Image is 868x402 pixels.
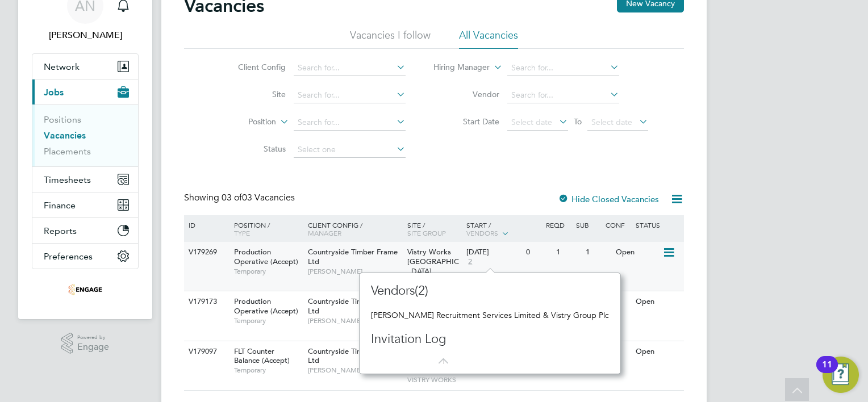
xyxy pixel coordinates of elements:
div: V179269 [186,242,226,263]
span: Engage [77,342,109,352]
input: Search for... [507,60,619,76]
div: Jobs [32,104,138,166]
div: Position / [226,215,305,242]
input: Search for... [507,87,619,103]
div: Open [613,242,662,263]
img: acceptrec-logo-retina.png [68,280,102,299]
span: Network [44,61,80,72]
span: Preferences [44,251,93,262]
span: Manager [308,228,341,237]
span: 2 [466,257,474,267]
span: Jobs [44,87,64,98]
div: 1 [553,242,583,263]
div: Open [633,291,682,312]
label: Client Config [220,62,286,72]
span: Site Group [407,228,446,237]
span: Vistry Works [GEOGRAPHIC_DATA] [407,247,459,276]
span: Select date [591,117,632,127]
label: Site [220,89,286,99]
span: Production Operative (Accept) [234,247,298,266]
div: 1 [583,242,612,263]
label: Start Date [434,116,499,127]
a: Powered byEngage [61,333,110,354]
button: Open Resource Center, 11 new notifications [823,357,859,393]
div: Reqd [543,215,573,235]
span: Countryside Timber Frame Ltd [308,247,398,266]
label: Position [211,116,276,128]
div: Status [633,215,682,235]
div: 0 [523,242,553,263]
div: Sub [573,215,603,235]
h3: Vendors(2) [371,283,570,299]
div: V179173 [186,291,226,312]
div: Showing [184,192,297,204]
button: Finance [32,192,138,217]
span: Vendors [466,228,498,237]
span: Production Operative (Accept) [234,296,298,316]
a: Positions [44,114,81,125]
span: Reports [44,225,77,236]
a: Placements [44,146,91,157]
button: Jobs [32,79,138,104]
span: Countryside Timber Frame Ltd [308,296,398,316]
label: Hiring Manager [424,62,490,73]
button: Preferences [32,244,138,269]
button: Network [32,54,138,79]
span: Arron Neal [32,28,139,42]
div: [DATE] [466,248,520,257]
span: 03 Vacancies [222,192,295,203]
span: Finance [44,200,76,211]
label: Vendor [434,89,499,99]
span: Type [234,228,250,237]
div: ID [186,215,226,235]
div: Client Config / [305,215,404,242]
span: Temporary [234,366,302,375]
span: To [570,114,585,129]
button: Reports [32,218,138,243]
input: Search for... [294,87,406,103]
div: Site / [404,215,464,242]
div: [PERSON_NAME] Recruitment Services Limited & Vistry Group Plc [371,310,609,320]
span: 03 of [222,192,242,203]
label: Status [220,144,286,154]
label: Hide Closed Vacancies [558,194,659,204]
span: Temporary [234,316,302,325]
div: 11 [822,365,832,379]
input: Select one [294,142,406,158]
span: [PERSON_NAME] [308,267,402,276]
span: FLT Counter Balance (Accept) [234,346,290,366]
span: Temporary [234,267,302,276]
a: Go to home page [32,280,139,299]
span: [PERSON_NAME] [308,366,402,375]
span: [PERSON_NAME] [308,316,402,325]
span: VISTRY WORKS [407,375,461,384]
li: Vacancies I follow [350,28,431,49]
input: Search for... [294,60,406,76]
input: Search for... [294,115,406,131]
button: Timesheets [32,167,138,192]
li: All Vacancies [459,28,518,49]
div: Conf [603,215,632,235]
div: Open [633,341,682,362]
h3: Invitation Log [371,331,570,347]
div: V179097 [186,341,226,362]
div: Start / [464,215,543,244]
span: Powered by [77,333,109,342]
a: Vacancies [44,130,86,141]
span: Countryside Timber Frame Ltd [308,346,398,366]
span: Select date [511,117,552,127]
span: Timesheets [44,174,91,185]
